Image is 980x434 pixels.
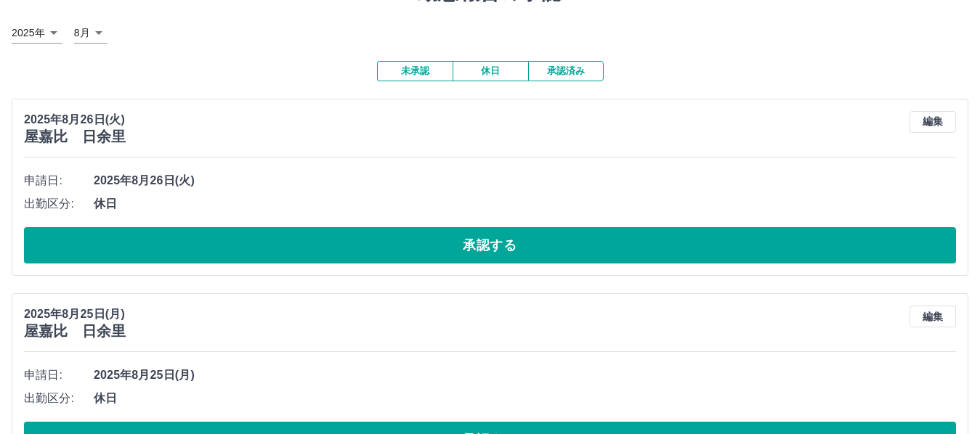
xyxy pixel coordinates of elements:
button: 編集 [910,306,956,327]
h3: 屋嘉比 日余里 [24,128,126,145]
span: 出勤区分: [24,390,94,407]
button: 休日 [453,61,528,81]
p: 2025年8月25日(月) [24,306,126,323]
span: 2025年8月26日(火) [94,172,956,189]
span: 休日 [94,390,956,407]
button: 承認する [24,227,956,263]
button: 編集 [910,111,956,133]
div: 8月 [74,22,108,44]
h3: 屋嘉比 日余里 [24,323,126,340]
button: 未承認 [377,61,453,81]
div: 2025年 [12,22,62,44]
p: 2025年8月26日(火) [24,111,126,128]
span: 申請日: [24,367,94,384]
span: 2025年8月25日(月) [94,367,956,384]
button: 承認済み [528,61,604,81]
span: 出勤区分: [24,195,94,213]
span: 休日 [94,195,956,213]
span: 申請日: [24,172,94,189]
